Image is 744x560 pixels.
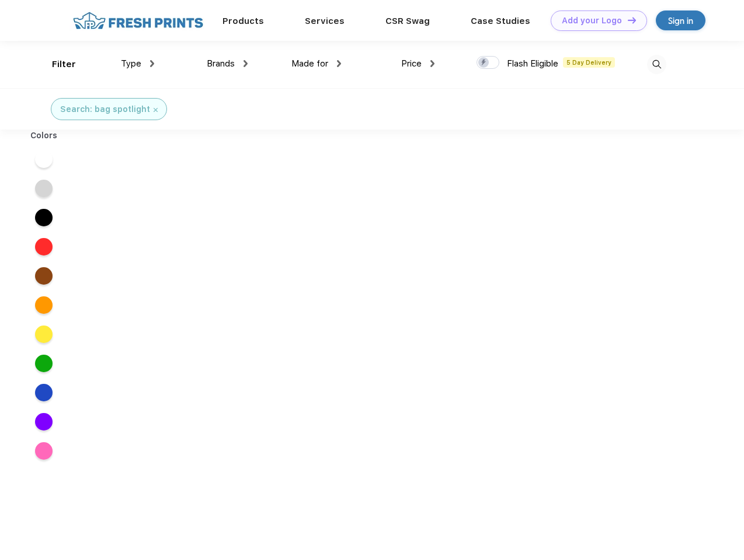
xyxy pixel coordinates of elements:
[507,58,558,69] span: Flash Eligible
[207,58,235,69] span: Brands
[647,55,666,74] img: desktop_search.svg
[562,16,622,26] div: Add your Logo
[121,58,141,69] span: Type
[244,60,248,67] img: dropdown.png
[150,60,154,67] img: dropdown.png
[628,17,636,23] img: DT
[154,108,158,112] img: filter_cancel.svg
[668,14,693,27] div: Sign in
[69,10,207,31] img: fo%20logo%202.webp
[401,58,422,69] span: Price
[430,60,434,67] img: dropdown.png
[22,129,67,142] div: Colors
[656,10,705,30] a: Sign in
[563,57,615,68] span: 5 Day Delivery
[52,58,76,71] div: Filter
[222,16,264,26] a: Products
[60,103,150,116] div: Search: bag spotlight
[337,60,341,67] img: dropdown.png
[291,58,328,69] span: Made for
